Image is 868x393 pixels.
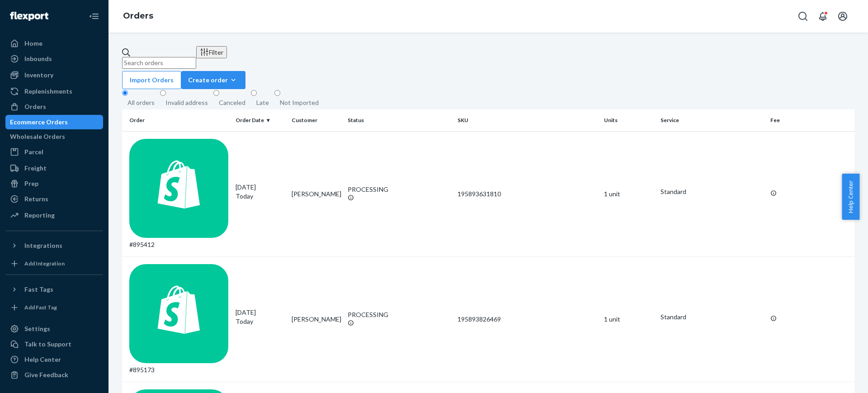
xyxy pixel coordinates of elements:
th: Fee [767,109,854,131]
th: Order [122,109,232,131]
div: Home [24,39,42,48]
p: Today [236,317,284,326]
p: Standard [660,187,763,196]
div: Canceled [219,98,245,107]
div: Late [256,98,269,107]
a: Wholesale Orders [5,129,103,144]
input: All orders [122,90,128,96]
a: Talk to Support [5,337,103,351]
button: Open account menu [834,7,852,25]
a: Freight [5,161,103,175]
a: Inbounds [5,52,103,66]
th: Service [657,109,767,131]
div: Parcel [24,147,43,156]
td: [PERSON_NAME] [288,131,344,256]
div: Prep [24,179,38,188]
button: Open notifications [814,7,832,25]
button: Create order [181,71,245,89]
input: Late [251,90,257,96]
td: 1 unit [600,131,656,256]
div: [DATE] [236,308,284,326]
a: Parcel [5,145,103,159]
button: Filter [196,46,227,58]
div: PROCESSING [348,185,450,194]
a: Inventory [5,68,103,82]
a: Ecommerce Orders [5,115,103,129]
a: Returns [5,192,103,206]
th: Order Date [232,109,288,131]
button: Open Search Box [794,7,812,25]
div: Give Feedback [24,370,68,379]
div: PROCESSING [348,310,450,319]
img: Flexport logo [10,12,48,21]
a: Add Fast Tag [5,300,103,315]
td: 1 unit [600,256,656,382]
button: Import Orders [122,71,181,89]
input: Invalid address [160,90,166,96]
div: Filter [200,47,223,57]
div: #895412 [129,139,228,249]
div: Returns [24,194,48,204]
div: Wholesale Orders [10,132,65,141]
button: Close Navigation [85,7,103,25]
th: SKU [454,109,600,131]
div: Ecommerce Orders [10,118,68,127]
div: Freight [24,164,47,173]
th: Units [600,109,656,131]
button: Integrations [5,238,103,253]
div: All orders [127,98,155,107]
div: [DATE] [236,183,284,201]
div: Fast Tags [24,285,53,294]
a: Orders [123,11,153,21]
p: Standard [660,313,763,322]
div: Replenishments [24,87,72,96]
a: Reporting [5,208,103,223]
div: #895173 [129,264,228,374]
th: Status [344,109,454,131]
div: Orders [24,102,46,111]
td: [PERSON_NAME] [288,256,344,382]
div: 195893631810 [458,189,597,199]
input: Not Imported [274,90,280,96]
ol: breadcrumbs [116,3,160,29]
div: Not Imported [280,98,319,107]
div: 195893826469 [458,315,597,324]
div: Settings [24,324,50,333]
div: Talk to Support [24,340,71,349]
div: Create order [188,76,239,85]
a: Prep [5,176,103,191]
div: Inventory [24,71,53,80]
div: Reporting [24,211,55,220]
input: Search orders [122,57,196,69]
div: Customer [292,116,340,124]
a: Settings [5,322,103,336]
div: Inbounds [24,54,52,63]
a: Replenishments [5,84,103,99]
p: Today [236,192,284,201]
button: Help Center [842,174,859,220]
div: Add Fast Tag [24,303,57,311]
button: Give Feedback [5,368,103,382]
div: Integrations [24,241,62,250]
input: Canceled [213,90,219,96]
a: Home [5,36,103,51]
div: Help Center [24,355,61,364]
div: Invalid address [165,98,208,107]
div: Add Integration [24,260,65,267]
button: Fast Tags [5,282,103,297]
a: Orders [5,99,103,114]
a: Add Integration [5,256,103,271]
a: Help Center [5,352,103,367]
